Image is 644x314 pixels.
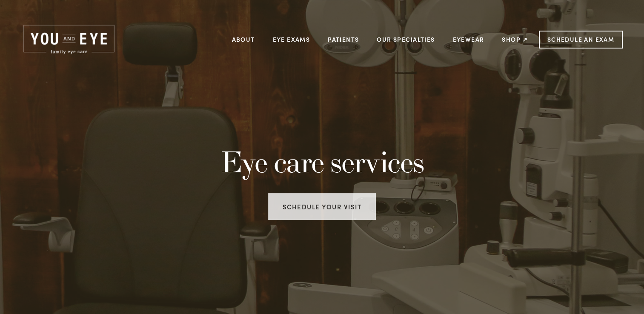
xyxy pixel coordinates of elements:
[232,33,255,46] a: About
[328,33,359,46] a: Patients
[268,193,376,220] a: Schedule your visit
[377,35,435,43] a: Our Specialties
[452,33,484,46] a: Eyewear
[273,33,310,46] a: Eye Exams
[139,145,504,179] h1: Eye care services
[539,31,623,49] a: Schedule an Exam
[502,33,528,46] a: Shop ↗
[21,23,117,56] img: Rochester, MN | You and Eye | Family Eye Care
